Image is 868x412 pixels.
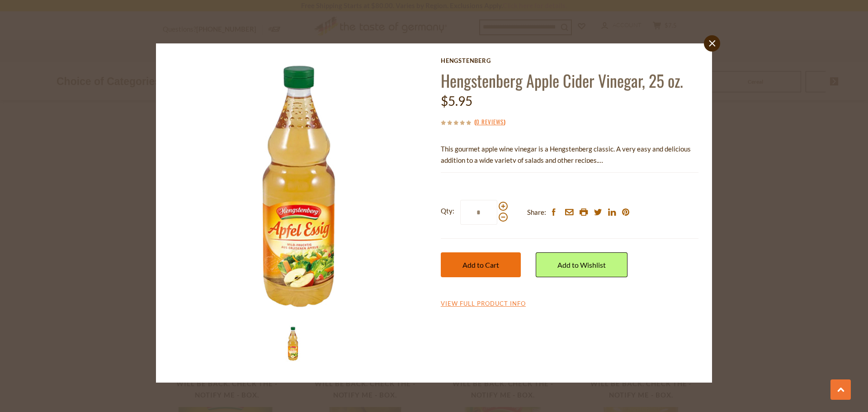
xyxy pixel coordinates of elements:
[536,252,627,277] a: Add to Wishlist
[441,68,683,92] a: Hengstenberg Apple Cider Vinegar, 25 oz.
[441,252,521,277] button: Add to Cart
[441,143,698,166] p: This gourmet apple wine vinegar is a Hengstenberg classic. A very easy and delicious addition to ...
[441,93,472,109] span: $5.95
[275,326,311,362] img: Hengstenberg Apple Vinegar
[527,207,546,218] span: Share:
[462,260,499,269] span: Add to Cart
[441,205,454,217] strong: Qty:
[441,300,526,308] a: View Full Product Info
[441,57,698,64] a: Hengstenberg
[474,117,505,126] span: ( )
[170,57,428,315] img: Hengstenberg Apple Vinegar
[476,117,504,127] a: 0 Reviews
[460,200,497,225] input: Qty:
